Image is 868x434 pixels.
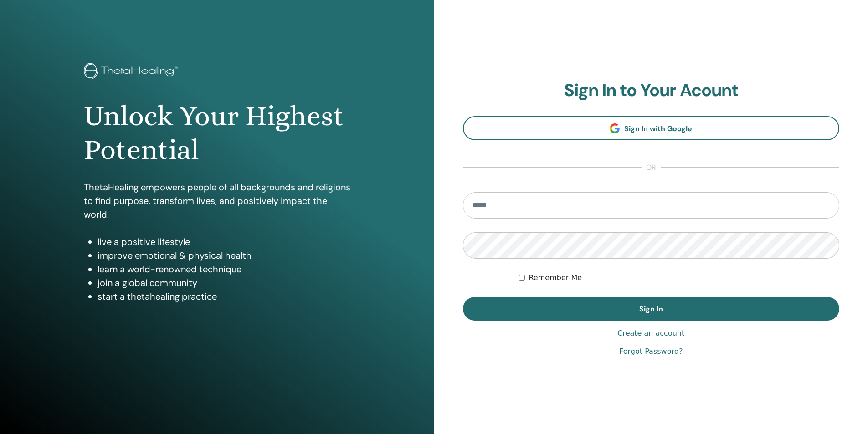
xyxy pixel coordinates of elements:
[463,80,840,101] h2: Sign In to Your Acount
[98,276,350,290] li: join a global community
[642,162,661,173] span: or
[98,262,350,276] li: learn a world-renowned technique
[84,180,350,221] p: ThetaHealing empowers people of all backgrounds and religions to find purpose, transform lives, a...
[639,304,663,314] span: Sign In
[98,249,350,262] li: improve emotional & physical health
[98,235,350,249] li: live a positive lifestyle
[463,116,840,140] a: Sign In with Google
[617,328,684,339] a: Create an account
[519,272,839,283] div: Keep me authenticated indefinitely or until I manually logout
[84,99,350,167] h1: Unlock Your Highest Potential
[624,124,692,133] span: Sign In with Google
[463,297,840,321] button: Sign In
[529,272,582,283] label: Remember Me
[619,346,683,357] a: Forgot Password?
[98,290,350,303] li: start a thetahealing practice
